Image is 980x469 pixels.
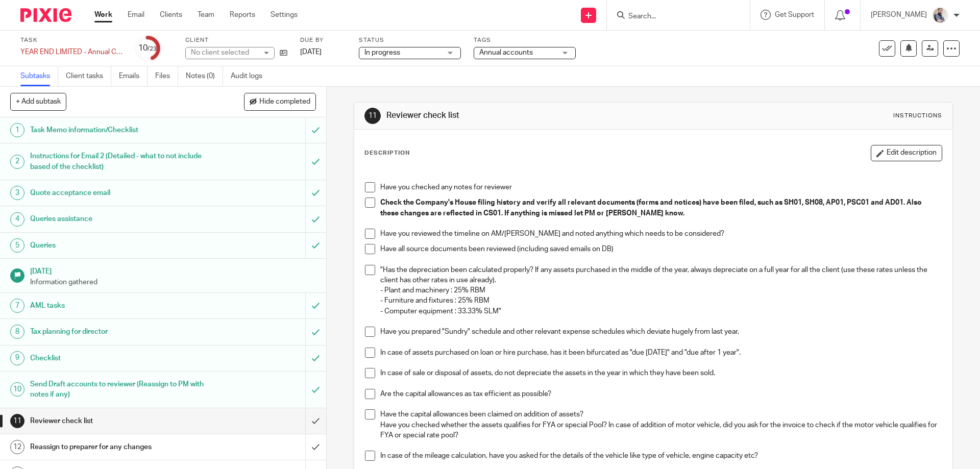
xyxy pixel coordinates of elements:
[30,439,207,455] h1: Reassign to preparer for any changes
[380,327,941,337] p: Have you prepared "Sundry" schedule and other relevant expense schedules which deviate hugely fro...
[10,123,24,137] div: 1
[364,108,381,124] div: 11
[10,155,24,169] div: 2
[380,306,941,316] p: - Computer equipment : 33.33% SLM"
[94,10,112,20] a: Work
[380,348,941,358] p: In case of assets purchased on loan or hire purchase, has it been bifurcated as "due [DATE]" and ...
[271,10,298,20] a: Settings
[30,264,316,277] h1: [DATE]
[30,277,316,287] p: Information gathered
[479,49,533,56] span: Annual accounts
[10,93,66,110] button: + Add subtask
[10,351,24,365] div: 9
[10,440,24,454] div: 12
[380,182,941,192] p: Have you checked any notes for reviewer
[66,66,111,86] a: Client tasks
[10,186,24,200] div: 3
[380,389,941,399] p: Are the capital allowances as tax efficient as possible?
[10,212,24,227] div: 4
[20,8,71,22] img: Pixie
[364,149,410,157] p: Description
[10,325,24,339] div: 8
[119,66,148,86] a: Emails
[186,66,223,86] a: Notes (0)
[20,66,58,86] a: Subtasks
[128,10,144,20] a: Email
[30,185,207,201] h1: Quote acceptance email
[474,36,576,44] label: Tags
[10,414,24,428] div: 11
[198,10,214,20] a: Team
[380,244,941,254] p: Have all source documents been reviewed (including saved emails on DB)
[191,47,257,58] div: No client selected
[380,451,941,461] p: In case of the mileage calculation, have you asked for the details of the vehicle like type of ve...
[380,295,941,306] p: - Furniture and fixtures : 25% RBM
[30,238,207,253] h1: Queries
[871,145,942,161] button: Edit description
[148,46,157,52] small: /23
[155,66,178,86] a: Files
[30,377,207,403] h1: Send Draft accounts to reviewer (Reassign to PM with notes if any)
[932,7,948,23] img: Pixie%2002.jpg
[138,42,157,54] div: 10
[380,229,941,239] p: Have you reviewed the timeline on AM/[PERSON_NAME] and noted anything which needs to be considered?
[160,10,182,20] a: Clients
[10,382,24,397] div: 10
[380,265,941,286] p: "Has the depreciation been calculated properly? If any assets purchased in the middle of the year...
[893,112,942,120] div: Instructions
[10,238,24,253] div: 5
[30,122,207,138] h1: Task Memo information/Checklist
[230,10,255,20] a: Reports
[380,199,923,216] strong: Check the Company's House filing history and verify all relevant documents (forms and notices) ha...
[359,36,461,44] label: Status
[380,368,941,378] p: In case of sale or disposal of assets, do not depreciate the assets in the year in which they hav...
[259,98,310,106] span: Hide completed
[380,420,941,441] p: Have you checked whether the assets qualifies for FYA or special Pool? In case of addition of mot...
[244,93,316,110] button: Hide completed
[30,149,207,175] h1: Instructions for Email 2 (Detailed - what to not include based of the checklist)
[300,48,322,56] span: [DATE]
[30,211,207,227] h1: Queries assistance
[30,298,207,313] h1: AML tasks
[300,36,346,44] label: Due by
[775,11,814,18] span: Get Support
[364,49,400,56] span: In progress
[231,66,270,86] a: Audit logs
[30,351,207,366] h1: Checklist
[10,299,24,313] div: 7
[20,36,122,44] label: Task
[380,285,941,295] p: - Plant and machinery : 25% RBM
[380,409,941,419] p: Have the capital allowances been claimed on addition of assets?
[30,413,207,429] h1: Reviewer check list
[627,12,719,21] input: Search
[386,110,675,121] h1: Reviewer check list
[871,10,927,20] p: [PERSON_NAME]
[20,47,122,57] div: YEAR END LIMITED - Annual COMPANY accounts and CT600 return
[30,324,207,339] h1: Tax planning for director
[185,36,287,44] label: Client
